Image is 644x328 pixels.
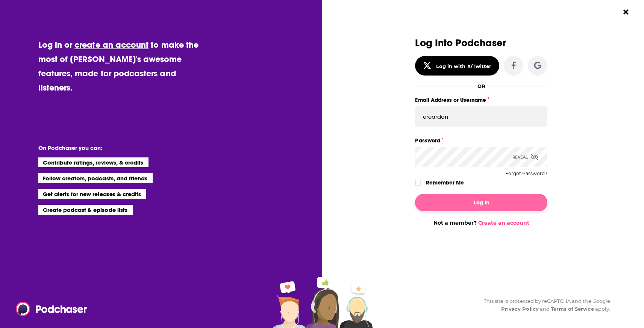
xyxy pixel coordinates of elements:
[436,63,491,69] div: Log in with X/Twitter
[551,306,594,312] a: Terms of Service
[478,219,529,226] a: Create an account
[501,306,539,312] a: Privacy Policy
[477,83,485,89] div: OR
[415,95,547,105] label: Email Address or Username
[426,178,464,187] label: Remember Me
[415,194,547,211] button: Log In
[478,297,610,313] div: This site is protected by reCAPTCHA and the Google and apply.
[38,173,153,183] li: Follow creators, podcasts, and friends
[505,171,547,176] button: Forgot Password?
[415,219,547,226] div: Not a member?
[415,136,547,145] label: Password
[415,38,547,48] h3: Log Into Podchaser
[512,147,538,167] div: Reveal
[16,302,88,316] img: Podchaser - Follow, Share and Rate Podcasts
[74,39,148,50] a: create an account
[38,189,146,199] li: Get alerts for new releases & credits
[415,106,547,127] input: Email Address or Username
[38,205,133,215] li: Create podcast & episode lists
[38,144,189,151] li: On Podchaser you can:
[38,157,149,167] li: Contribute ratings, reviews, & credits
[619,5,633,19] button: Close Button
[415,56,499,76] button: Log in with X/Twitter
[16,302,82,316] a: Podchaser - Follow, Share and Rate Podcasts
